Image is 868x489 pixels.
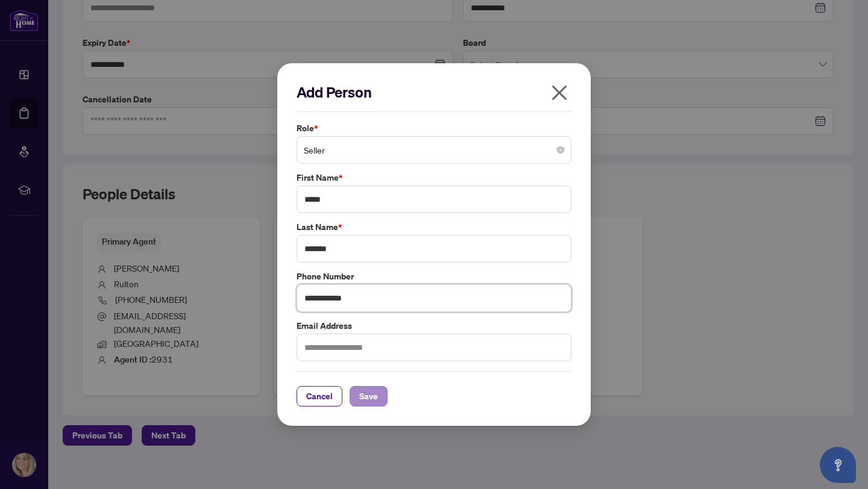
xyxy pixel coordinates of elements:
[820,447,856,483] button: Open asap
[557,146,564,154] span: close-circle
[297,83,571,102] h2: Add Person
[297,270,571,283] label: Phone Number
[304,139,564,161] span: Seller
[297,319,571,332] label: Email Address
[350,386,388,406] button: Save
[550,83,569,102] span: close
[359,387,378,406] span: Save
[297,386,342,406] button: Cancel
[297,122,571,135] label: Role
[297,220,571,234] label: Last Name
[306,387,333,406] span: Cancel
[297,171,571,184] label: First Name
